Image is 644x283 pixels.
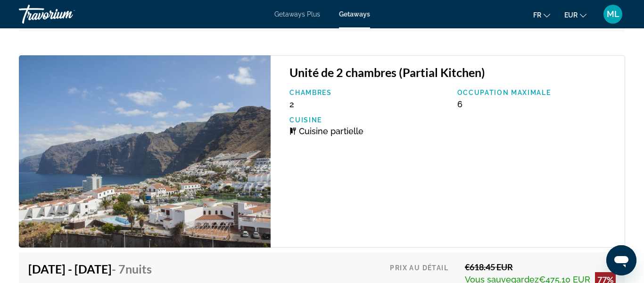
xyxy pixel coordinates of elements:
[299,126,363,136] span: Cuisine partielle
[289,116,447,124] p: Cuisine
[564,8,586,22] button: Change currency
[601,4,625,24] button: User Menu
[465,262,616,272] div: €618.45 EUR
[28,262,173,276] h4: [DATE] - [DATE]
[125,262,152,276] span: nuits
[606,245,636,275] iframe: Bouton de lancement de la fenêtre de messagerie
[289,65,615,79] h3: Unité de 2 chambres (Partial Kitchen)
[289,89,447,96] p: Chambres
[457,89,615,96] p: Occupation maximale
[274,10,320,18] a: Getaways Plus
[564,11,578,19] span: EUR
[533,11,541,19] span: fr
[112,262,152,276] span: - 7
[533,8,550,22] button: Change language
[607,9,619,19] span: ML
[289,99,294,109] span: 2
[457,99,462,109] span: 6
[19,55,271,248] img: 2802E01X.jpg
[19,2,113,26] a: Travorium
[339,10,370,18] a: Getaways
